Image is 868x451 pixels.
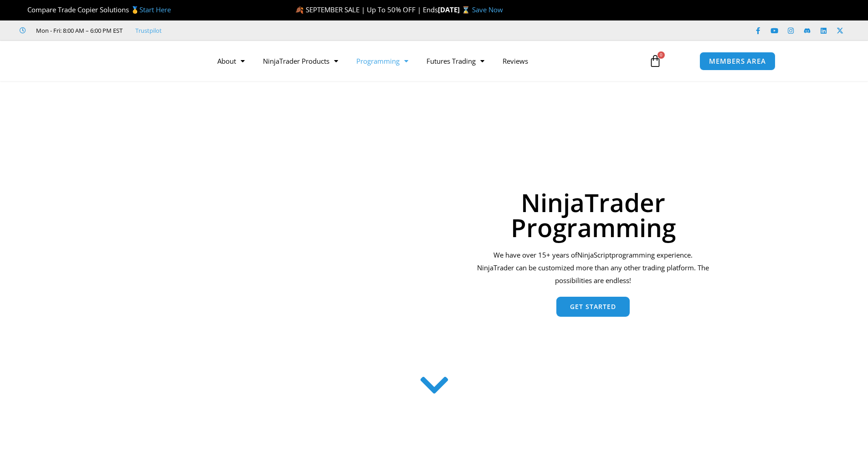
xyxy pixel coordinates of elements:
[92,45,190,77] img: LogoAI | Affordable Indicators – NinjaTrader
[135,25,162,36] a: Trustpilot
[347,51,417,71] a: Programming
[474,190,712,240] h1: NinjaTrader Programming
[577,250,611,259] span: NinjaScript
[699,52,776,71] a: MEMBERS AREA
[417,51,493,71] a: Futures Trading
[635,48,675,74] a: 0
[709,58,766,65] span: MEMBERS AREA
[20,5,171,14] span: Compare Trade Copier Solutions 🥇
[570,304,616,310] span: Get Started
[556,297,630,317] a: Get Started
[254,51,347,71] a: NinjaTrader Products
[493,51,537,71] a: Reviews
[438,5,472,14] strong: [DATE] ⌛
[139,5,171,14] a: Start Here
[474,249,712,287] div: We have over 15+ years of
[657,51,665,59] span: 0
[34,25,123,36] span: Mon - Fri: 8:00 AM – 6:00 PM EST
[295,5,438,14] span: 🍂 SEPTEMBER SALE | Up To 50% OFF | Ends
[208,51,638,71] nav: Menu
[208,51,254,71] a: About
[170,129,434,358] img: programming 1 | Affordable Indicators – NinjaTrader
[472,5,503,14] a: Save Now
[477,250,709,285] span: programming experience. NinjaTrader can be customized more than any other trading platform. The p...
[20,6,27,13] img: 🏆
